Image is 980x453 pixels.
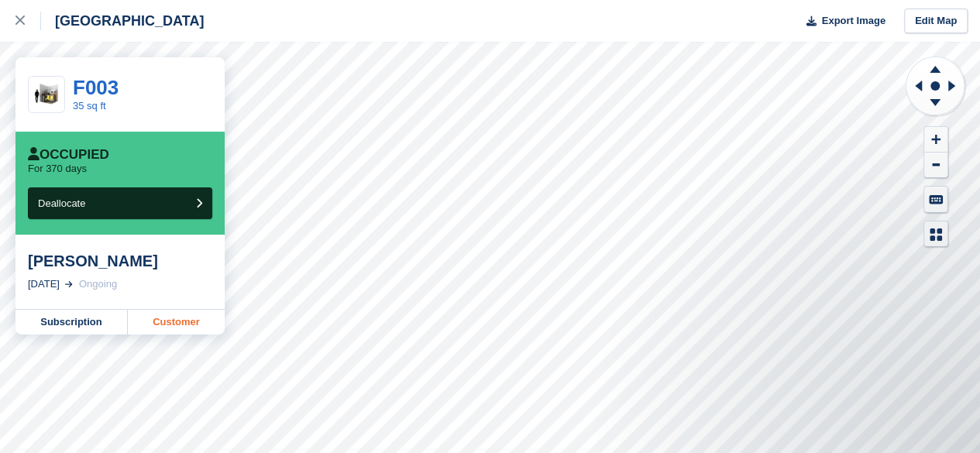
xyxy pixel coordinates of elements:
span: Deallocate [38,197,85,209]
button: Keyboard Shortcuts [924,187,947,212]
div: [PERSON_NAME] [28,252,212,270]
p: For 370 days [28,163,87,175]
button: Zoom In [924,127,947,153]
a: 35 sq ft [73,100,106,112]
a: F003 [73,76,119,99]
div: Ongoing [79,276,117,292]
button: Map Legend [924,221,947,247]
button: Zoom Out [924,153,947,178]
button: Export Image [797,9,885,34]
a: Edit Map [904,9,968,34]
a: Subscription [15,310,128,335]
button: Deallocate [28,187,212,219]
div: Occupied [28,147,109,163]
img: arrow-right-light-icn-cde0832a797a2874e46488d9cf13f60e5c3a73dbe684e267c42b8395dfbc2abf.svg [65,281,73,287]
img: 35-sqft-unit%20(10).jpg [29,81,64,108]
div: [GEOGRAPHIC_DATA] [41,12,204,30]
a: Customer [128,310,225,335]
span: Export Image [821,13,885,29]
div: [DATE] [28,276,60,292]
